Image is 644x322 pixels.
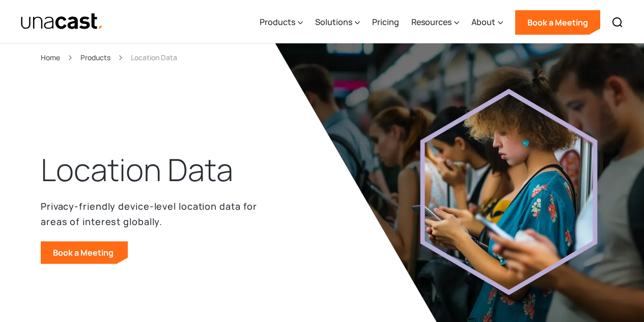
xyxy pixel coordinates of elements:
div: Products [260,16,295,28]
p: Privacy-friendly device-level location data for areas of interest globally. [41,199,282,229]
h1: Location Data [41,150,233,190]
a: home [20,13,103,31]
div: Solutions [315,2,360,43]
a: Pricing [372,2,399,43]
div: Resources [411,2,459,43]
div: Resources [411,16,452,28]
a: Home [41,52,60,63]
div: Location Data [131,52,177,63]
a: Book a Meeting [515,10,600,35]
div: About [471,16,495,28]
img: Unacast text logo [20,13,103,31]
a: Products [80,52,110,63]
div: Products [260,2,303,43]
img: Search icon [611,16,624,29]
div: Solutions [315,16,352,28]
div: About [471,2,503,43]
a: Book a Meeting [41,241,128,264]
